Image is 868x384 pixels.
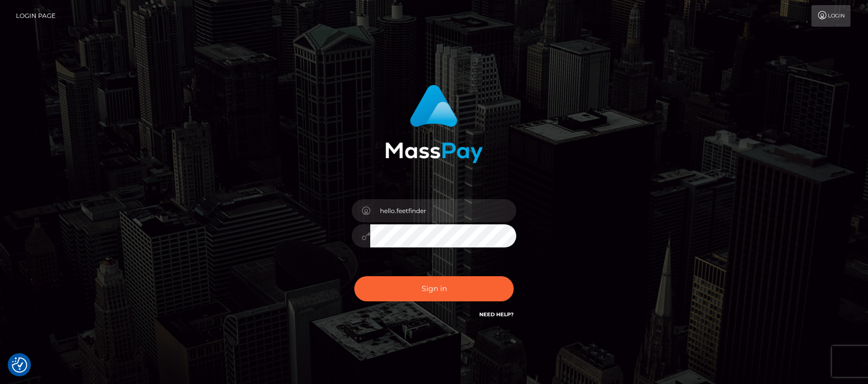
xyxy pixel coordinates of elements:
[385,85,483,163] img: MassPay Login
[370,199,516,222] input: Username...
[479,311,514,318] a: Need Help?
[16,5,56,27] a: Login Page
[811,5,851,27] a: Login
[12,357,27,373] img: Revisit consent button
[354,276,514,301] button: Sign in
[12,357,27,373] button: Consent Preferences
